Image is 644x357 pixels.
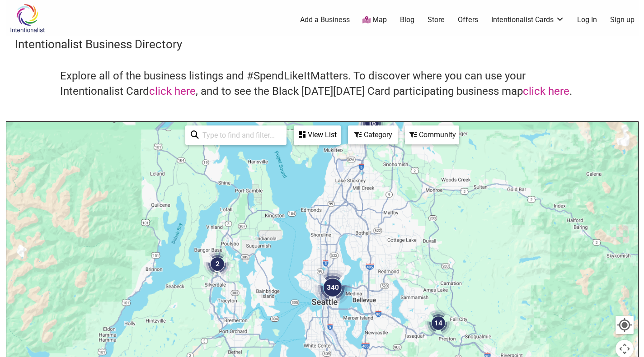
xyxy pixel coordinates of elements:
div: Filter by category [348,125,398,144]
a: click here [149,85,196,97]
div: Type to search and filter [185,125,287,145]
input: Type to find and filter... [199,126,281,144]
div: View List [295,126,340,144]
div: 16 [355,106,389,140]
a: Store [428,15,445,25]
a: click here [523,85,569,97]
div: Category [349,126,397,144]
h3: Intentionalist Business Directory [15,36,630,52]
a: Log In [577,15,597,25]
a: Offers [458,15,478,25]
div: See a list of the visible businesses [294,125,341,145]
h4: Explore all of the business listings and #SpendLikeItMatters. To discover where you can use your ... [60,69,584,99]
a: Intentionalist Cards [491,15,564,25]
div: 14 [421,306,456,340]
a: Map [362,15,387,25]
a: Add a Business [300,15,350,25]
div: Community [406,126,458,144]
button: Your Location [616,316,634,334]
a: Blog [400,15,414,25]
div: Filter by Community [405,125,459,144]
a: Sign up [610,15,635,25]
div: 340 [311,266,354,309]
div: 2 [200,247,235,281]
img: Intentionalist [6,4,49,33]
